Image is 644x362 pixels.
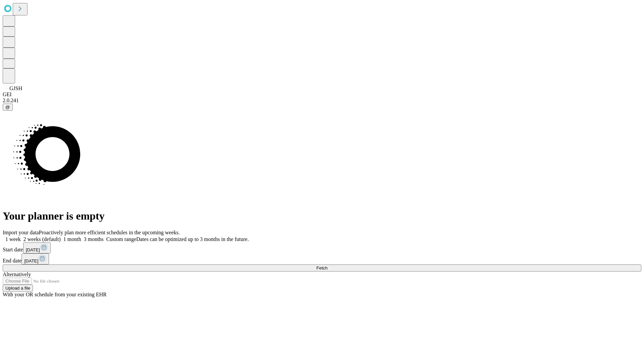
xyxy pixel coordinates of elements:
span: [DATE] [26,247,40,252]
button: [DATE] [23,242,51,253]
span: [DATE] [24,258,38,263]
span: 1 week [5,236,21,242]
div: End date [3,253,641,264]
span: 3 months [84,236,104,242]
div: Start date [3,242,641,253]
span: GJSH [9,85,22,91]
div: 2.0.241 [3,98,641,104]
span: Dates can be optimized up to 3 months in the future. [136,236,249,242]
div: GEI [3,92,641,98]
h1: Your planner is empty [3,210,641,222]
span: Alternatively [3,271,31,277]
span: 2 weeks (default) [23,236,61,242]
span: @ [5,105,10,110]
span: Import your data [3,230,39,235]
button: @ [3,104,13,111]
span: With your OR schedule from your existing EHR [3,292,107,297]
span: Fetch [316,265,327,270]
span: Proactively plan more efficient schedules in the upcoming weeks. [39,230,180,235]
button: Fetch [3,264,641,271]
button: Upload a file [3,285,33,292]
button: [DATE] [21,253,49,264]
span: 1 month [63,236,81,242]
span: Custom range [106,236,136,242]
